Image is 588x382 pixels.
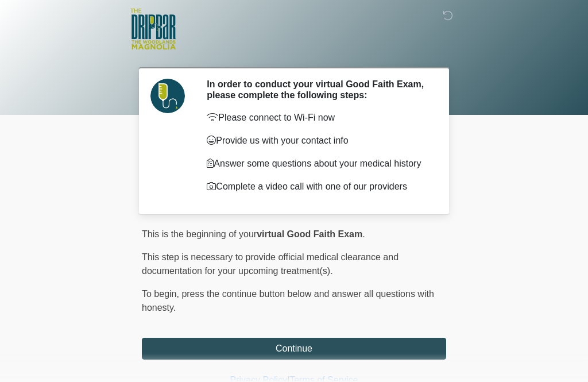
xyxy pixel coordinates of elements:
p: Please connect to Wi-Fi now [207,111,429,125]
button: Continue [142,338,446,360]
p: Provide us with your contact info [207,134,429,148]
img: Agent Avatar [150,79,185,113]
span: press the continue button below and answer all questions with honesty. [142,289,434,312]
span: . [362,229,365,239]
p: Answer some questions about your medical history [207,157,429,171]
span: This is the beginning of your [142,229,257,239]
strong: virtual Good Faith Exam [257,229,362,239]
h2: In order to conduct your virtual Good Faith Exam, please complete the following steps: [207,79,429,101]
span: To begin, [142,289,181,299]
span: This step is necessary to provide official medical clearance and documentation for your upcoming ... [142,252,399,276]
img: The DripBar - Magnolia Logo [130,9,176,51]
p: Complete a video call with one of our providers [207,180,429,194]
